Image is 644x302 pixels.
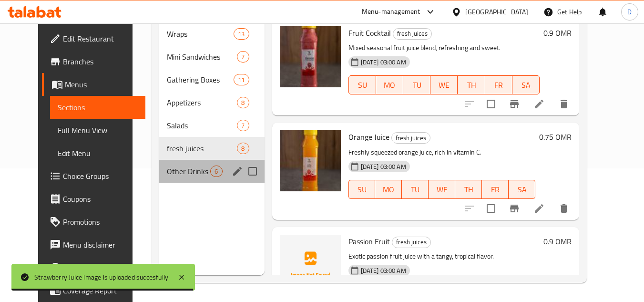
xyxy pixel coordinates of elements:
[407,78,427,92] span: TU
[42,210,146,233] a: Promotions
[357,266,410,275] span: [DATE] 03:00 AM
[65,79,138,90] span: Menus
[50,142,146,165] a: Edit Menu
[348,250,540,262] p: Exotic passion fruit juice with a tangy, tropical flavor.
[42,73,146,96] a: Menus
[406,183,425,197] span: TU
[230,164,245,178] button: edit
[465,7,528,17] div: [GEOGRAPHIC_DATA]
[543,235,572,248] h6: 0.9 OMR
[58,147,138,159] span: Edit Menu
[392,133,430,144] span: fresh juices
[63,262,138,273] span: Upsell
[486,183,505,197] span: FR
[159,91,264,114] div: Appetizers8
[167,143,237,154] span: fresh juices
[357,162,410,171] span: [DATE] 03:00 AM
[348,130,389,144] span: Orange Juice
[512,183,532,197] span: SA
[512,75,540,94] button: SA
[482,180,509,199] button: FR
[503,93,526,115] button: Branch-specific-item
[348,42,540,54] p: Mixed seasonal fruit juice blend, refreshing and sweet.
[159,19,264,187] nav: Menu sections
[280,26,341,87] img: Fruit Cocktail
[489,78,509,92] span: FR
[393,28,431,39] span: fresh juices
[509,180,535,199] button: SA
[234,30,248,39] span: 13
[516,78,536,92] span: SA
[552,197,575,220] button: delete
[348,146,536,158] p: Freshly squeezed orange juice, rich in vitamin C.
[434,78,454,92] span: WE
[533,98,545,110] a: Edit menu item
[348,75,376,94] button: SU
[159,114,264,137] div: Salads7
[357,58,410,67] span: [DATE] 03:00 AM
[503,197,526,220] button: Branch-specific-item
[393,28,432,40] div: fresh juices
[353,183,372,197] span: SU
[485,75,512,94] button: FR
[167,120,237,131] div: Salads
[42,233,146,256] a: Menu disclaimer
[63,33,138,44] span: Edit Restaurant
[159,22,264,45] div: Wraps13
[58,125,138,136] span: Full Menu View
[159,160,264,183] div: Other Drinks6edit
[34,272,168,282] div: Strawberry Juice image is uploaded succesfully
[167,51,237,62] span: Mini Sandwiches
[429,180,455,199] button: WE
[234,28,249,40] div: items
[210,166,222,177] div: items
[42,279,146,302] a: Coverage Report
[280,130,341,191] img: Orange Juice
[280,235,341,296] img: Passion Fruit
[167,28,234,40] span: Wraps
[42,256,146,279] a: Upsell
[455,180,482,199] button: TH
[379,183,398,197] span: MO
[533,203,545,214] a: Edit menu item
[50,96,146,119] a: Sections
[63,56,138,67] span: Branches
[432,183,451,197] span: WE
[375,180,402,199] button: MO
[481,198,501,219] span: Select to update
[167,97,237,108] span: Appetizers
[392,237,430,248] span: fresh juices
[42,187,146,210] a: Coupons
[234,74,249,85] div: items
[552,93,575,115] button: delete
[402,180,429,199] button: TU
[237,120,249,131] div: items
[63,285,138,296] span: Coverage Report
[380,78,399,92] span: MO
[392,237,431,248] div: fresh juices
[159,68,264,91] div: Gathering Boxes11
[159,45,264,68] div: Mini Sandwiches7
[376,75,403,94] button: MO
[348,234,390,249] span: Passion Fruit
[237,121,248,130] span: 7
[459,183,478,197] span: TH
[458,75,485,94] button: TH
[58,102,138,113] span: Sections
[543,26,572,40] h6: 0.9 OMR
[461,78,481,92] span: TH
[539,130,572,144] h6: 0.75 OMR
[63,239,138,250] span: Menu disclaimer
[627,7,632,17] span: D
[42,50,146,73] a: Branches
[430,75,458,94] button: WE
[234,75,248,84] span: 11
[348,26,391,40] span: Fruit Cocktail
[348,180,376,199] button: SU
[167,166,210,177] div: Other Drinks
[159,137,264,160] div: fresh juices8
[403,75,430,94] button: TU
[237,144,248,153] span: 8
